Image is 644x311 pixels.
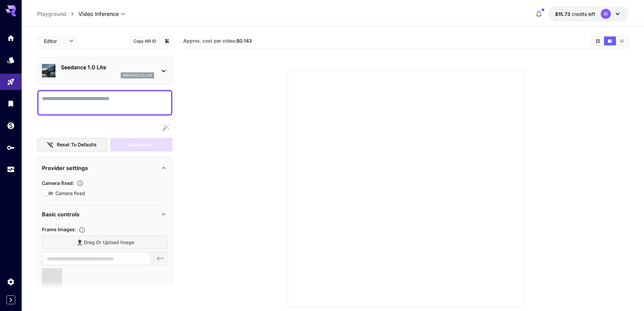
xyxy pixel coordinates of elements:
[37,10,78,18] nav: breadcrumb
[548,6,628,22] button: $15.73028İR
[42,160,168,176] div: Provider settings
[236,38,252,44] b: $0.143
[42,180,74,186] span: Camera fixed :
[6,295,15,304] button: Expand sidebar
[42,164,88,172] p: Provider settings
[42,226,76,232] span: Frame Images :
[183,38,252,44] span: Approx. cost per video:
[7,278,15,286] div: Settings
[164,37,170,45] button: Add to library
[601,9,611,19] div: İR
[76,226,88,233] button: Upload frame images.
[7,78,15,86] div: Playground
[55,190,85,197] span: Camera fixed
[37,10,66,18] a: Playground
[61,63,154,71] p: Seedance 1.0 Lite
[78,10,119,18] span: Video Inference
[42,61,168,81] div: Seedance 1.0 Liteseedance_1_0_lite
[555,10,595,18] div: $15.73028
[7,56,15,64] div: Models
[592,37,604,45] button: Show videos in grid view
[7,99,15,108] div: Library
[42,210,79,218] p: Basic controls
[129,36,160,46] button: Copy AIR ID
[7,143,15,152] div: API Keys
[7,34,15,42] div: Home
[7,121,15,130] div: Wallet
[591,36,628,46] div: Show videos in grid viewShow videos in video viewShow videos in list view
[604,37,616,45] button: Show videos in video view
[37,138,108,152] button: Reset to defaults
[42,206,168,222] div: Basic controls
[44,38,65,45] span: Editor
[572,11,595,17] span: credits left
[616,37,628,45] button: Show videos in list view
[123,73,152,78] p: seedance_1_0_lite
[555,11,572,17] span: $15.73
[7,165,15,174] div: Usage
